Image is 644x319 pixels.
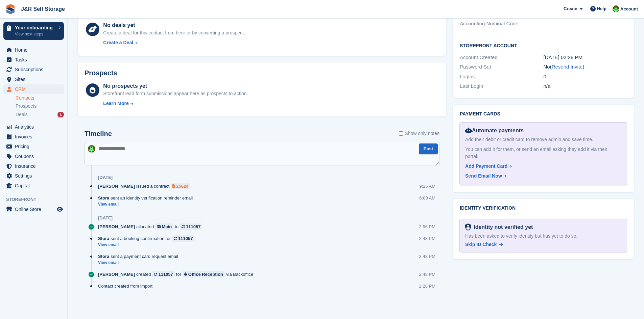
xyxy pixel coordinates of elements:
h2: Prospects [85,69,117,77]
div: Add their debit or credit card to remove admin and save time. [465,136,621,143]
span: Stora [98,235,109,242]
input: Show only notes [399,130,403,137]
a: 111057 [172,235,194,242]
p: Your onboarding [15,25,55,30]
img: Steve Pollicott [613,5,619,12]
div: Create a deal for this contact from here or by converting a prospect. [103,29,245,36]
span: Invoices [15,132,55,141]
span: Stora [98,253,109,260]
span: Account [620,6,638,12]
a: View email [98,260,182,266]
div: Main [162,223,172,230]
h2: Storefront Account [460,42,627,49]
a: menu [3,181,64,190]
a: Deals 1 [16,111,64,118]
span: [PERSON_NAME] [98,183,135,189]
h2: Timeline [85,130,112,138]
div: Identity not verified yet [471,223,533,231]
span: Subscriptions [15,65,55,74]
div: Automate payments [465,127,621,135]
div: Last Login [460,82,543,90]
a: View email [98,242,198,248]
button: Post [419,143,438,155]
a: menu [3,205,64,214]
span: CRM [15,84,55,94]
span: Home [15,45,55,55]
img: Steve Pollicott [88,145,95,153]
div: Create a Deal [103,39,133,46]
a: menu [3,45,64,55]
div: Storefront lead form submissions appear here as prospects to action. [103,90,248,97]
div: 25624 [176,183,188,189]
div: Account Created [460,54,543,61]
span: ( ) [550,64,585,70]
span: Skip ID Check [465,242,497,247]
span: Help [597,5,606,12]
div: 6:00 AM [419,195,435,201]
span: Storefront [6,196,67,203]
div: No prospects yet [103,82,248,90]
a: Preview store [56,205,64,213]
div: Accounting Nominal Code [460,20,543,28]
span: [PERSON_NAME] [98,271,135,277]
img: stora-icon-8386f47178a22dfd0bd8f6a31ec36ba5ce8667c1dd55bd0f319d3a0aa187defe.svg [5,4,16,14]
div: 1 [57,112,64,117]
label: Show only notes [399,130,439,137]
div: Password Set [460,63,543,71]
div: allocated to [98,223,206,230]
div: 111057 [158,271,173,277]
a: menu [3,142,64,151]
div: Add Payment Card [465,163,507,170]
div: issued a contract [98,183,194,189]
a: menu [3,152,64,161]
div: Contact created from import [98,283,156,289]
div: Has been asked to verify identity but has yet to do so. [465,233,621,240]
a: menu [3,171,64,181]
div: You can add it for them, or send an email asking they add it via their portal. [465,146,621,160]
div: sent a booking confirmation for [98,235,198,242]
a: menu [3,132,64,141]
a: Prospects [16,103,64,110]
a: Create a Deal [103,39,245,46]
img: Identity Verification Ready [465,223,471,231]
div: 111057 [186,223,200,230]
a: menu [3,75,64,84]
div: No [544,63,627,71]
a: Office Reception [183,271,225,277]
span: Prospects [16,103,37,109]
div: 2:48 PM [419,271,435,277]
span: Settings [15,171,55,181]
div: [DATE] 02:28 PM [544,54,627,61]
div: 2:48 PM [419,253,435,260]
span: Insurance [15,161,55,171]
a: 111057 [180,223,202,230]
span: Analytics [15,122,55,132]
a: menu [3,65,64,74]
div: Logins [460,73,543,81]
div: 111057 [178,235,193,242]
div: No deals yet [103,21,245,29]
span: Online Store [15,205,55,214]
div: 9:26 AM [419,183,435,189]
a: 111057 [152,271,174,277]
div: 2:28 PM [419,283,435,289]
a: Resend Invite [552,64,583,70]
div: [DATE] [98,215,113,221]
a: menu [3,84,64,94]
span: [PERSON_NAME] [98,223,135,230]
span: Coupons [15,152,55,161]
a: View email [98,202,196,207]
div: [DATE] [98,175,113,180]
span: Stora [98,195,109,201]
a: Your onboarding View next steps [3,22,64,40]
a: Skip ID Check [465,241,503,248]
span: Create [564,5,577,12]
h2: Payment cards [460,111,627,117]
div: sent an identity verification reminder email [98,195,196,201]
span: Tasks [15,55,55,64]
a: menu [3,161,64,171]
a: Contacts [16,95,64,101]
a: J&R Self Storage [18,3,68,15]
div: 2:56 PM [419,223,435,230]
p: View next steps [15,31,55,37]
